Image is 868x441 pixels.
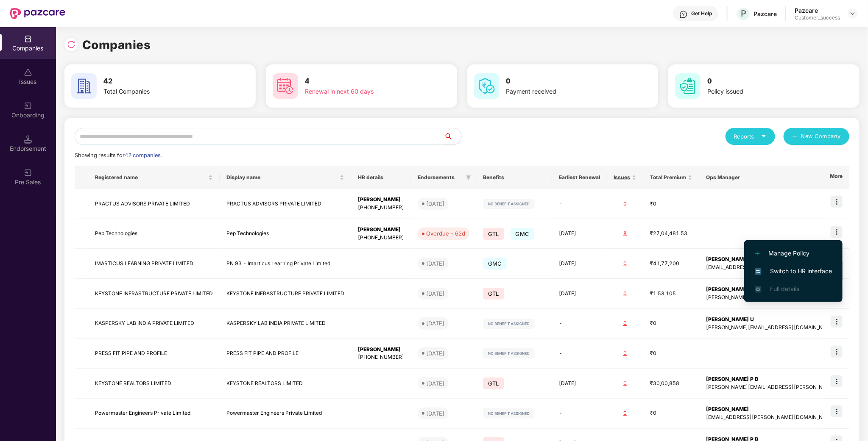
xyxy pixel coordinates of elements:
[305,76,421,87] h3: 4
[552,339,607,369] td: -
[707,87,823,96] div: Policy issued
[358,353,404,361] div: [PHONE_NUMBER]
[88,339,220,369] td: PRESS FIT PIPE AND PROFILE
[734,132,767,141] div: Reports
[24,102,32,110] img: svg+xml;base64,PHN2ZyB3aWR0aD0iMjAiIGhlaWdodD0iMjAiIHZpZXdCb3g9IjAgMCAyMCAyMCIgZmlsbD0ibm9uZSIgeG...
[220,369,351,399] td: KEYSTONE REALTORS LIMITED
[552,189,607,219] td: -
[220,309,351,339] td: KASPERSKY LAB INDIA PRIVATE LIMITED
[88,189,220,219] td: PRACTUS ADVISORS PRIVATE LIMITED
[82,36,151,54] h1: Companies
[426,409,444,418] div: [DATE]
[483,319,535,329] img: svg+xml;base64,PHN2ZyB4bWxucz0iaHR0cDovL3d3dy53My5vcmcvMjAwMC9zdmciIHdpZHRoPSIxMjIiIGhlaWdodD0iMj...
[552,219,607,249] td: [DATE]
[506,76,622,87] h3: 0
[614,290,636,298] div: 0
[650,319,692,327] div: ₹0
[707,76,823,87] h3: 0
[831,405,843,417] img: icon
[24,35,32,43] img: svg+xml;base64,PHN2ZyBpZD0iQ29tcGFuaWVzIiB4bWxucz0iaHR0cDovL3d3dy53My5vcmcvMjAwMC9zdmciIHdpZHRoPS...
[466,175,471,180] span: filter
[103,87,220,96] div: Total Companies
[351,166,411,189] th: HR details
[483,288,504,300] span: GTL
[426,200,444,208] div: [DATE]
[476,166,552,189] th: Benefits
[506,87,622,96] div: Payment received
[679,10,688,19] img: svg+xml;base64,PHN2ZyBpZD0iSGVscC0zMngzMiIgeG1sbnM9Imh0dHA6Ly93d3cudzMub3JnLzIwMDAvc3ZnIiB3aWR0aD...
[24,68,32,77] img: svg+xml;base64,PHN2ZyBpZD0iSXNzdWVzX2Rpc2FibGVkIiB4bWxucz0iaHR0cDovL3d3dy53My5vcmcvMjAwMC9zdmciIH...
[552,309,607,339] td: -
[614,174,630,181] span: Issues
[10,8,65,19] img: New Pazcare Logo
[801,132,841,141] span: New Company
[103,76,220,87] h3: 42
[552,279,607,309] td: [DATE]
[552,399,607,429] td: -
[823,166,849,189] th: More
[75,152,162,158] span: Showing results for
[831,196,843,208] img: icon
[614,409,636,417] div: 0
[795,14,840,21] div: Customer_success
[831,375,843,387] img: icon
[614,380,636,388] div: 0
[770,285,799,292] span: Full details
[552,249,607,279] td: [DATE]
[795,6,840,14] div: Pazcare
[552,166,607,189] th: Earliest Renewal
[88,219,220,249] td: Pep Technologies
[792,133,798,140] span: plus
[483,258,507,269] span: GMC
[511,228,535,240] span: GMC
[643,166,699,189] th: Total Premium
[650,349,692,358] div: ₹0
[88,166,220,189] th: Registered name
[88,399,220,429] td: Powermaster Engineers Private Limited
[784,128,849,145] button: plusNew Company
[88,309,220,339] td: KASPERSKY LAB INDIA PRIVATE LIMITED
[675,73,701,99] img: svg+xml;base64,PHN2ZyB4bWxucz0iaHR0cDovL3d3dy53My5vcmcvMjAwMC9zdmciIHdpZHRoPSI2MCIgaGVpZ2h0PSI2MC...
[755,249,832,258] span: Manage Policy
[650,174,686,181] span: Total Premium
[691,10,712,17] div: Get Help
[483,408,535,419] img: svg+xml;base64,PHN2ZyB4bWxucz0iaHR0cDovL3d3dy53My5vcmcvMjAwMC9zdmciIHdpZHRoPSIxMjIiIGhlaWdodD0iMj...
[220,399,351,429] td: Powermaster Engineers Private Limited
[483,377,504,389] span: GTL
[426,229,465,238] div: Overdue - 62d
[755,251,760,256] img: svg+xml;base64,PHN2ZyB4bWxucz0iaHR0cDovL3d3dy53My5vcmcvMjAwMC9zdmciIHdpZHRoPSIxMi4yMDEiIGhlaWdodD...
[483,348,535,358] img: svg+xml;base64,PHN2ZyB4bWxucz0iaHR0cDovL3d3dy53My5vcmcvMjAwMC9zdmciIHdpZHRoPSIxMjIiIGhlaWdodD0iMj...
[483,228,504,240] span: GTL
[650,290,692,298] div: ₹1,53,105
[125,152,162,158] span: 42 companies.
[358,346,404,354] div: [PERSON_NAME]
[426,379,444,388] div: [DATE]
[650,380,692,388] div: ₹30,00,858
[614,319,636,327] div: 0
[95,174,207,181] span: Registered name
[614,230,636,238] div: 8
[426,289,444,298] div: [DATE]
[305,87,421,96] div: Renewal in next 60 days
[755,286,762,293] img: svg+xml;base64,PHN2ZyB4bWxucz0iaHR0cDovL3d3dy53My5vcmcvMjAwMC9zdmciIHdpZHRoPSIxNi4zNjMiIGhlaWdodD...
[358,196,404,204] div: [PERSON_NAME]
[614,349,636,358] div: 0
[755,268,762,275] img: svg+xml;base64,PHN2ZyB4bWxucz0iaHR0cDovL3d3dy53My5vcmcvMjAwMC9zdmciIHdpZHRoPSIxNiIgaGVpZ2h0PSIxNi...
[220,339,351,369] td: PRESS FIT PIPE AND PROFILE
[358,226,404,234] div: [PERSON_NAME]
[650,200,692,208] div: ₹0
[24,169,32,177] img: svg+xml;base64,PHN2ZyB3aWR0aD0iMjAiIGhlaWdodD0iMjAiIHZpZXdCb3g9IjAgMCAyMCAyMCIgZmlsbD0ibm9uZSIgeG...
[552,369,607,399] td: [DATE]
[88,249,220,279] td: IMARTICUS LEARNING PRIVATE LIMITED
[88,369,220,399] td: KEYSTONE REALTORS LIMITED
[849,10,856,17] img: svg+xml;base64,PHN2ZyBpZD0iRHJvcGRvd24tMzJ4MzIiIHhtbG5zPSJodHRwOi8vd3d3LnczLm9yZy8yMDAwL3N2ZyIgd2...
[71,73,97,99] img: svg+xml;base64,PHN2ZyB4bWxucz0iaHR0cDovL3d3dy53My5vcmcvMjAwMC9zdmciIHdpZHRoPSI2MCIgaGVpZ2h0PSI2MC...
[88,279,220,309] td: KEYSTONE INFRASTRUCTURE PRIVATE LIMITED
[607,166,643,189] th: Issues
[831,316,843,327] img: icon
[67,40,75,49] img: svg+xml;base64,PHN2ZyBpZD0iUmVsb2FkLTMyeDMyIiB4bWxucz0iaHR0cDovL3d3dy53My5vcmcvMjAwMC9zdmciIHdpZH...
[650,230,692,238] div: ₹27,04,481.53
[220,166,351,189] th: Display name
[761,133,767,139] span: caret-down
[614,200,636,208] div: 0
